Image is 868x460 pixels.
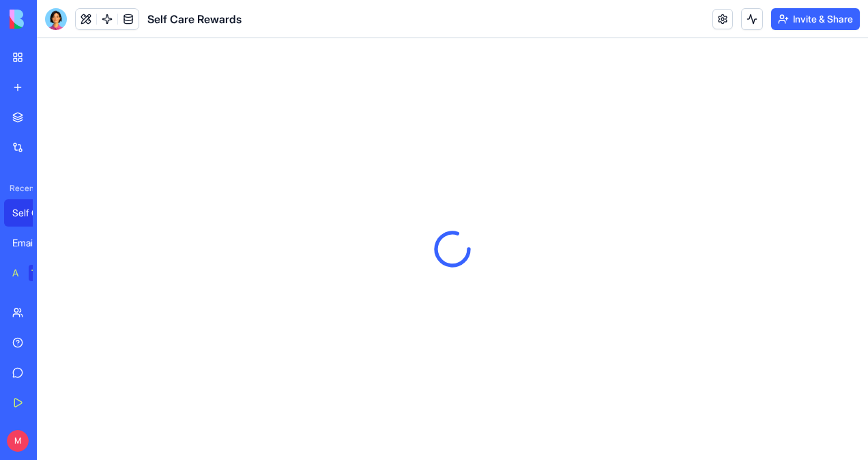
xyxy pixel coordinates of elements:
span: Recent [4,183,33,194]
span: Self Care Rewards [147,11,242,27]
div: AI Logo Generator [12,266,19,280]
a: Self Care Rewards [4,199,59,227]
button: Invite & Share [771,8,860,30]
span: M [7,430,29,452]
div: TRY [29,265,50,281]
div: Email Marketing Generator [12,236,50,250]
a: AI Logo GeneratorTRY [4,259,59,287]
img: logo [10,10,94,29]
a: Email Marketing Generator [4,229,59,257]
div: Self Care Rewards [12,206,50,220]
